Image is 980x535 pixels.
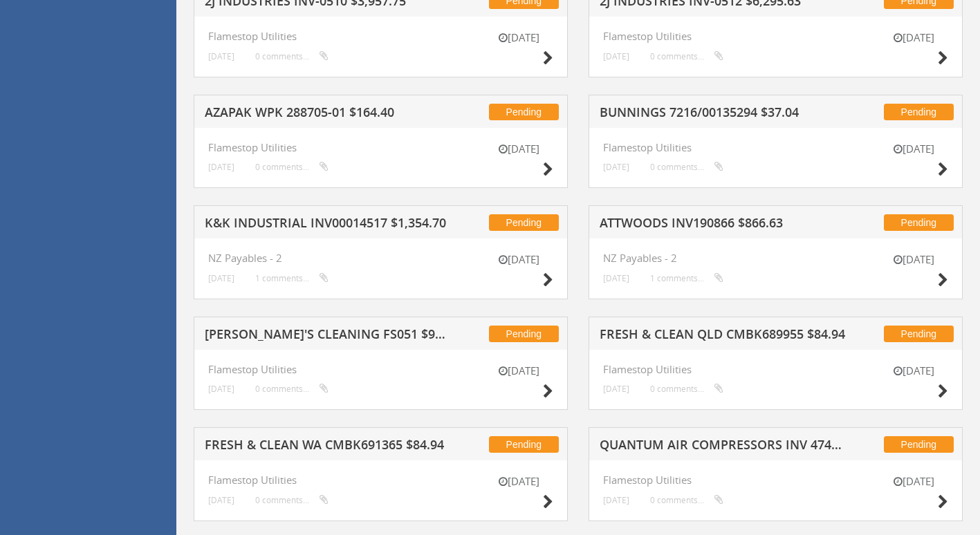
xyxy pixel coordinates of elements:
[484,142,553,156] small: [DATE]
[205,216,451,234] h5: K&K INDUSTRIAL INV00014517 $1,354.70
[489,214,559,231] span: Pending
[255,495,329,505] small: 0 comments...
[484,474,553,489] small: [DATE]
[484,364,553,378] small: [DATE]
[603,364,948,375] h4: Flamestop Utilities
[208,51,234,62] small: [DATE]
[879,474,948,489] small: [DATE]
[650,51,723,62] small: 0 comments...
[603,495,629,505] small: [DATE]
[208,474,553,486] h4: Flamestop Utilities
[650,495,723,505] small: 0 comments...
[255,273,329,283] small: 1 comments...
[879,142,948,156] small: [DATE]
[879,252,948,267] small: [DATE]
[208,142,553,153] h4: Flamestop Utilities
[208,364,553,375] h4: Flamestop Utilities
[650,162,723,172] small: 0 comments...
[884,104,954,120] span: Pending
[208,384,234,394] small: [DATE]
[484,30,553,45] small: [DATE]
[603,51,629,62] small: [DATE]
[255,51,329,62] small: 0 comments...
[603,142,948,153] h4: Flamestop Utilities
[603,474,948,486] h4: Flamestop Utilities
[208,495,234,505] small: [DATE]
[879,364,948,378] small: [DATE]
[884,214,954,231] span: Pending
[603,384,629,394] small: [DATE]
[208,30,553,42] h4: Flamestop Utilities
[650,273,723,283] small: 1 comments...
[884,436,954,453] span: Pending
[879,30,948,45] small: [DATE]
[205,328,451,345] h5: [PERSON_NAME]'S CLEANING FS051 $946.00
[600,216,846,234] h5: ATTWOODS INV190866 $866.63
[205,438,451,456] h5: FRESH & CLEAN WA CMBK691365 $84.94
[603,252,948,264] h4: NZ Payables - 2
[208,252,553,264] h4: NZ Payables - 2
[205,106,451,123] h5: AZAPAK WPK 288705-01 $164.40
[208,162,234,172] small: [DATE]
[489,326,559,342] span: Pending
[484,252,553,267] small: [DATE]
[255,162,329,172] small: 0 comments...
[884,326,954,342] span: Pending
[255,384,329,394] small: 0 comments...
[600,438,846,456] h5: QUANTUM AIR COMPRESSORS INV 47446 $324.50
[600,328,846,345] h5: FRESH & CLEAN QLD CMBK689955 $84.94
[489,436,559,453] span: Pending
[603,30,948,42] h4: Flamestop Utilities
[603,162,629,172] small: [DATE]
[489,104,559,120] span: Pending
[208,273,234,283] small: [DATE]
[600,106,846,123] h5: BUNNINGS 7216/00135294 $37.04
[650,384,723,394] small: 0 comments...
[603,273,629,283] small: [DATE]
